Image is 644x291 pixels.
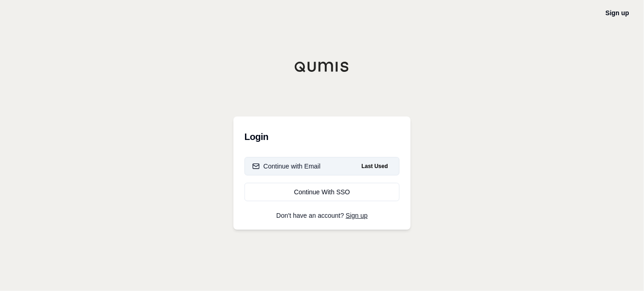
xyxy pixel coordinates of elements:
h3: Login [244,128,400,146]
a: Sign up [606,9,629,17]
div: Continue with Email [252,162,321,171]
div: Continue With SSO [252,187,392,197]
a: Sign up [346,212,368,219]
img: Qumis [294,61,350,72]
button: Continue with EmailLast Used [244,157,400,175]
a: Continue With SSO [244,183,400,201]
p: Don't have an account? [244,212,400,219]
span: Last Used [358,161,392,172]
